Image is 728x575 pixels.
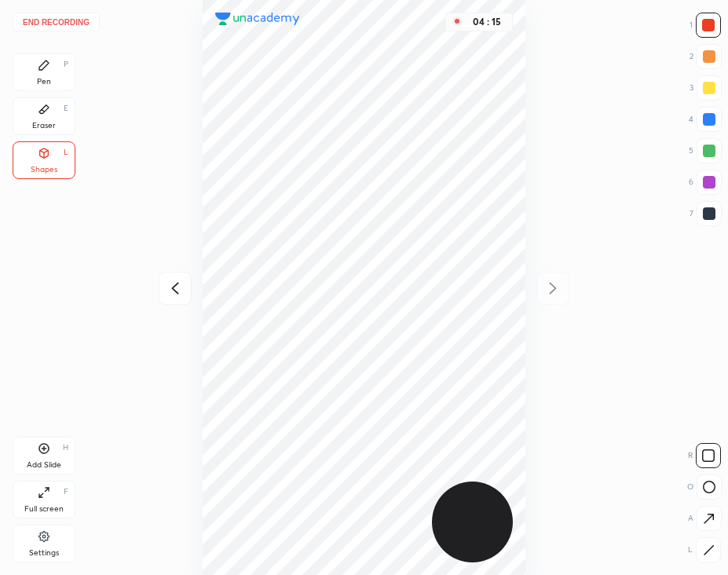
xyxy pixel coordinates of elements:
div: 5 [689,138,722,163]
button: End recording [13,13,100,31]
div: 2 [690,44,722,69]
div: L [64,148,68,156]
div: R [688,443,721,468]
div: H [63,444,68,452]
div: Settings [29,549,59,557]
img: logo.38c385cc.svg [215,13,300,25]
div: Pen [37,78,51,86]
div: L [688,537,721,562]
div: A [688,506,722,531]
div: E [64,104,68,112]
div: Full screen [24,505,64,513]
div: Shapes [31,166,57,174]
div: 4 [689,107,722,132]
div: 7 [690,201,722,226]
div: 3 [690,75,722,101]
div: 6 [689,170,722,195]
div: F [64,488,68,496]
div: 1 [690,13,721,38]
div: Add Slide [27,461,61,469]
div: P [64,60,68,68]
div: Eraser [32,122,56,130]
div: O [687,474,722,500]
div: 04 : 15 [468,16,506,27]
